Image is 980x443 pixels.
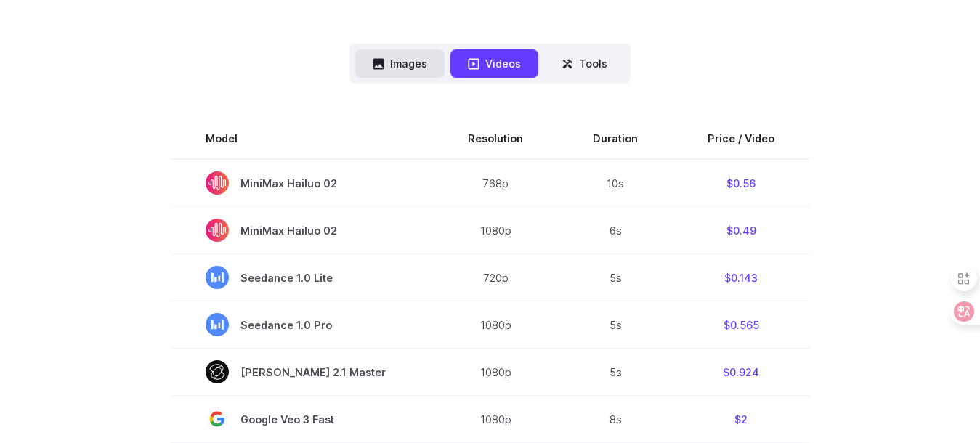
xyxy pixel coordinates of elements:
td: $2 [673,396,809,443]
td: 1080p [433,301,558,349]
td: $0.49 [673,207,809,254]
td: 8s [558,396,673,443]
button: Videos [450,49,538,78]
td: $0.924 [673,349,809,396]
span: MiniMax Hailuo 02 [206,171,398,195]
td: 5s [558,254,673,301]
span: Seedance 1.0 Lite [206,266,398,289]
td: 1080p [433,349,558,396]
td: 1080p [433,207,558,254]
th: Model [171,118,433,159]
span: Seedance 1.0 Pro [206,313,398,336]
td: 720p [433,254,558,301]
td: 6s [558,207,673,254]
span: Google Veo 3 Fast [206,407,398,431]
th: Duration [558,118,673,159]
td: 5s [558,301,673,349]
th: Price / Video [673,118,809,159]
span: [PERSON_NAME] 2.1 Master [206,360,398,383]
button: Images [355,49,445,78]
td: 5s [558,349,673,396]
td: 10s [558,159,673,207]
td: $0.565 [673,301,809,349]
td: $0.56 [673,159,809,207]
span: MiniMax Hailuo 02 [206,219,398,242]
td: 1080p [433,396,558,443]
td: 768p [433,159,558,207]
button: Tools [544,49,625,78]
th: Resolution [433,118,558,159]
td: $0.143 [673,254,809,301]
